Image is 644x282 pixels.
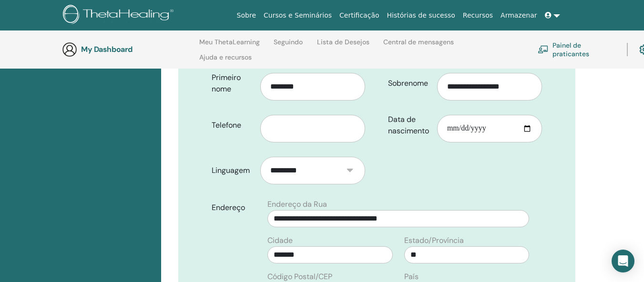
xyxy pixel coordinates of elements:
label: Estado/Província [404,235,464,246]
a: Central de mensagens [383,38,454,53]
label: Primeiro nome [204,69,261,98]
label: Endereço da Rua [267,199,327,210]
a: Sobre [233,7,260,24]
h3: My Dashboard [81,45,176,54]
a: Armazenar [497,7,541,24]
img: chalkboard-teacher.svg [538,45,549,53]
a: Lista de Desejos [317,38,369,53]
a: Cursos e Seminários [260,7,336,24]
label: Sobrenome [381,74,437,92]
a: Certificação [336,7,383,24]
img: logo.png [63,5,177,26]
label: Endereço [204,199,262,217]
a: Histórias de sucesso [383,7,459,24]
label: Data de nascimento [381,111,437,140]
a: Ajuda e recursos [199,53,252,69]
label: Linguagem [204,161,261,180]
div: Open Intercom Messenger [612,250,634,272]
a: Meu ThetaLearning [199,38,260,53]
a: Recursos [459,7,497,24]
img: generic-user-icon.jpg [62,42,77,57]
a: Seguindo [274,38,303,53]
label: Telefone [204,116,261,134]
label: Cidade [267,235,293,246]
a: Painel de praticantes [538,39,615,60]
